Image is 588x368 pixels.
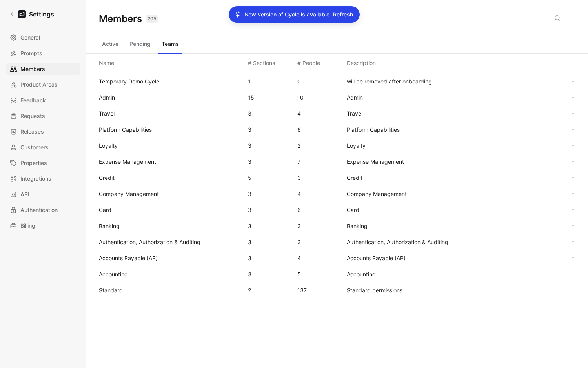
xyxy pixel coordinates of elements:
span: Expense Management [347,157,561,167]
div: Accounts Payable (AP)34Accounts Payable (AP) [93,250,582,266]
div: Name [99,58,114,68]
span: Card [347,205,561,215]
div: # Sections [248,58,275,68]
span: Expense Management [99,158,156,165]
div: Company Management34Company Management [93,186,582,202]
h1: Settings [29,9,54,19]
a: Customers [6,141,80,154]
div: 3 [297,221,301,231]
span: will be removed after onboarding [347,77,561,86]
span: Loyalty [347,141,561,150]
a: General [6,31,80,44]
a: Integrations [6,172,80,185]
span: Prompts [20,49,42,58]
div: 3 [297,173,301,183]
span: Customers [20,143,49,152]
span: Company Management [347,189,561,199]
button: Active [99,38,122,50]
span: Properties [20,158,47,168]
div: 15 [248,93,254,102]
div: 3 [248,157,251,167]
span: Accounting [99,271,128,277]
button: Teams [158,38,182,50]
div: Accounting35Accounting [93,266,582,282]
div: Expense Management37Expense Management [93,154,582,170]
span: API [20,190,29,199]
button: Pending [126,38,154,50]
div: 5 [248,173,251,183]
div: 3 [248,221,251,231]
span: Admin [99,94,115,101]
span: Loyalty [99,142,118,149]
a: Product Areas [6,78,80,91]
span: Integrations [20,174,51,183]
div: 4 [297,189,301,199]
div: 3 [248,189,251,199]
div: Description [347,58,376,68]
span: Banking [99,223,120,229]
div: 1 [248,77,251,86]
span: Releases [20,127,44,136]
div: 3 [248,141,251,150]
span: Credit [99,174,115,181]
a: Prompts [6,47,80,60]
span: Authentication, Authorization & Auditing [347,237,561,247]
span: Refresh [333,10,353,19]
div: 3 [248,270,251,279]
div: Platform Capabilities36Platform Capabilities [93,121,582,138]
span: Requests [20,111,45,121]
span: Platform Capabilities [347,125,561,134]
a: Requests [6,110,80,122]
span: Accounts Payable (AP) [347,254,561,263]
div: Travel34Travel [93,105,582,121]
div: Credit53Credit [93,170,582,186]
a: Settings [6,6,57,22]
div: 5 [297,270,301,279]
span: Card [99,207,111,213]
div: 3 [248,109,251,118]
div: Authentication, Authorization & Auditing33Authentication, Authorization & Auditing [93,234,582,250]
a: Members [6,63,80,75]
span: Standard [99,287,123,294]
a: Properties [6,157,80,169]
div: Temporary Demo Cycle10will be removed after onboarding [93,73,582,89]
div: 7 [297,157,300,167]
span: Accounts Payable (AP) [99,255,158,261]
div: 3 [248,254,251,263]
div: 3 [297,237,301,247]
button: Refresh [333,9,353,20]
span: Admin [347,93,561,102]
div: Loyalty32Loyalty [93,138,582,154]
div: Card36Card [93,202,582,218]
span: Banking [347,221,561,231]
p: New version of Cycle is available [244,10,329,19]
span: Travel [99,110,115,117]
div: 6 [297,125,301,134]
div: 3 [248,125,251,134]
div: Banking33Banking [93,218,582,234]
div: 3 [248,237,251,247]
span: Accounting [347,270,561,279]
span: Authentication [20,205,58,215]
div: 10 [297,93,304,102]
div: Admin1510Admin [93,89,582,105]
h1: Members [99,13,158,25]
span: Standard permissions [347,286,561,295]
span: Temporary Demo Cycle [99,78,159,85]
span: Company Management [99,190,159,197]
div: 2 [248,286,251,295]
div: 4 [297,254,301,263]
div: 0 [297,77,301,86]
span: Feedback [20,96,46,105]
span: General [20,33,40,42]
span: Travel [347,109,561,118]
span: Product Areas [20,80,58,89]
span: Billing [20,221,35,230]
a: Feedback [6,94,80,107]
div: # People [297,58,320,68]
a: Authentication [6,204,80,216]
span: Members [20,64,45,74]
span: Platform Capabilities [99,126,152,133]
span: Authentication, Authorization & Auditing [99,239,200,245]
div: 6 [297,205,301,215]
